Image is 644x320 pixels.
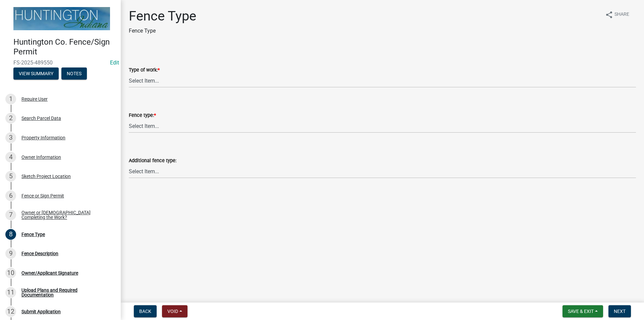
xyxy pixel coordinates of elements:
[129,27,196,35] p: Fence Type
[21,210,110,220] div: Owner or [DEMOGRAPHIC_DATA] Completing the Work?
[21,271,78,275] div: Owner/Applicant Signature
[608,305,631,317] button: Next
[110,59,119,66] a: Edit
[21,116,61,121] div: Search Parcel Data
[21,309,61,314] div: Submit Application
[129,158,176,163] label: Additional fence type:
[61,71,87,77] wm-modal-confirm: Notes
[5,171,16,182] div: 5
[21,251,58,256] div: Fence Description
[21,155,61,159] div: Owner Information
[614,11,629,19] span: Share
[5,94,16,104] div: 1
[5,190,16,201] div: 6
[21,193,64,198] div: Fence or Sign Permit
[129,68,160,73] label: Type of work:
[61,67,87,80] button: Notes
[129,113,156,118] label: Fence type:
[605,11,613,19] i: share
[13,71,59,77] wm-modal-confirm: Summary
[5,268,16,278] div: 10
[5,287,16,298] div: 11
[5,229,16,240] div: 8
[21,232,45,237] div: Fence Type
[129,8,196,24] h1: Fence Type
[600,8,635,21] button: shareShare
[5,210,16,220] div: 7
[13,37,115,57] h4: Huntington Co. Fence/Sign Permit
[5,152,16,163] div: 4
[5,113,16,124] div: 2
[21,174,71,179] div: Sketch Project Location
[21,288,110,297] div: Upload Plans and Required Documentation
[134,305,157,317] button: Back
[5,248,16,259] div: 9
[162,305,187,317] button: Void
[13,59,107,66] span: FS-2025-489550
[614,309,626,314] span: Next
[110,59,119,66] wm-modal-confirm: Edit Application Number
[21,135,65,140] div: Property Information
[13,67,59,80] button: View Summary
[568,309,594,314] span: Save & Exit
[562,305,603,317] button: Save & Exit
[5,132,16,143] div: 3
[167,309,178,314] span: Void
[13,7,110,30] img: Huntington County, Indiana
[5,306,16,317] div: 12
[139,309,151,314] span: Back
[21,97,48,101] div: Require User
